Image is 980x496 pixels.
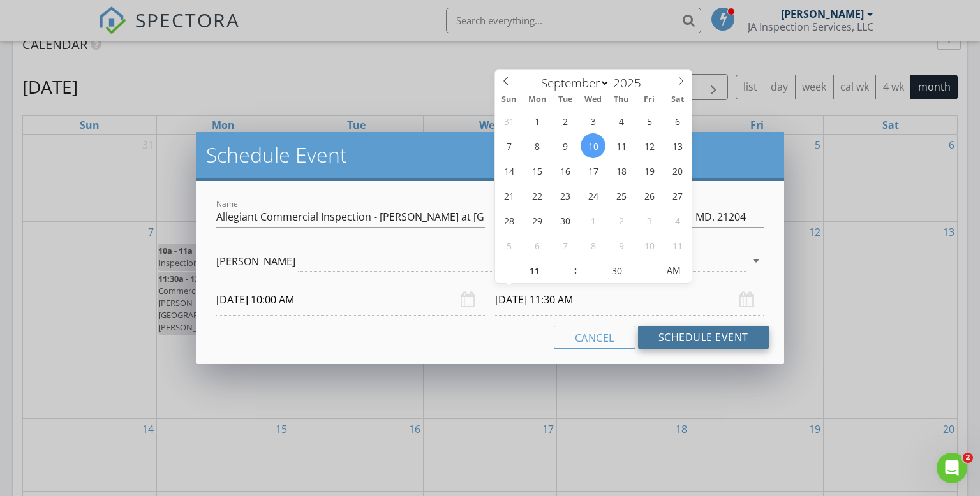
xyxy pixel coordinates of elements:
span: September 30, 2025 [553,208,577,233]
button: Schedule Event [638,326,769,349]
span: September 6, 2025 [665,108,690,133]
span: August 31, 2025 [496,108,521,133]
span: Fri [635,96,664,104]
span: September 7, 2025 [496,133,521,158]
span: : [574,258,577,283]
span: September 1, 2025 [524,108,549,133]
span: September 14, 2025 [496,158,521,183]
span: October 1, 2025 [581,208,605,233]
span: September 12, 2025 [637,133,662,158]
span: September 10, 2025 [581,133,605,158]
button: Cancel [554,326,635,349]
span: October 7, 2025 [553,233,577,258]
span: September 29, 2025 [524,208,549,233]
span: September 26, 2025 [637,183,662,208]
span: September 5, 2025 [637,108,662,133]
span: Tue [551,96,579,104]
span: September 11, 2025 [609,133,634,158]
span: Wed [579,96,607,104]
span: October 10, 2025 [637,233,662,258]
span: 2 [963,453,973,463]
span: September 13, 2025 [665,133,690,158]
span: September 23, 2025 [553,183,577,208]
span: September 20, 2025 [665,158,690,183]
span: October 5, 2025 [496,233,521,258]
iframe: Intercom live chat [937,453,967,483]
span: September 27, 2025 [665,183,690,208]
span: Mon [523,96,551,104]
h2: Schedule Event [206,142,774,168]
input: Select date [495,284,764,316]
span: October 2, 2025 [609,208,634,233]
span: September 9, 2025 [553,133,577,158]
span: September 25, 2025 [609,183,634,208]
span: Click to toggle [656,258,691,283]
span: September 19, 2025 [637,158,662,183]
i: arrow_drop_down [748,253,764,268]
span: Sat [664,96,692,104]
span: October 9, 2025 [609,233,634,258]
span: September 16, 2025 [553,158,577,183]
span: Thu [607,96,635,104]
span: September 8, 2025 [524,133,549,158]
span: September 22, 2025 [524,183,549,208]
span: September 3, 2025 [581,108,605,133]
span: October 6, 2025 [524,233,549,258]
span: September 18, 2025 [609,158,634,183]
span: September 28, 2025 [496,208,521,233]
span: October 11, 2025 [665,233,690,258]
div: [PERSON_NAME] [216,256,295,267]
span: September 4, 2025 [609,108,634,133]
span: September 17, 2025 [581,158,605,183]
span: Sun [495,96,523,104]
input: Select date [216,284,485,316]
span: October 4, 2025 [665,208,690,233]
span: September 24, 2025 [581,183,605,208]
span: September 2, 2025 [553,108,577,133]
span: September 21, 2025 [496,183,521,208]
input: Year [610,75,652,91]
span: October 3, 2025 [637,208,662,233]
span: October 8, 2025 [581,233,605,258]
span: September 15, 2025 [524,158,549,183]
